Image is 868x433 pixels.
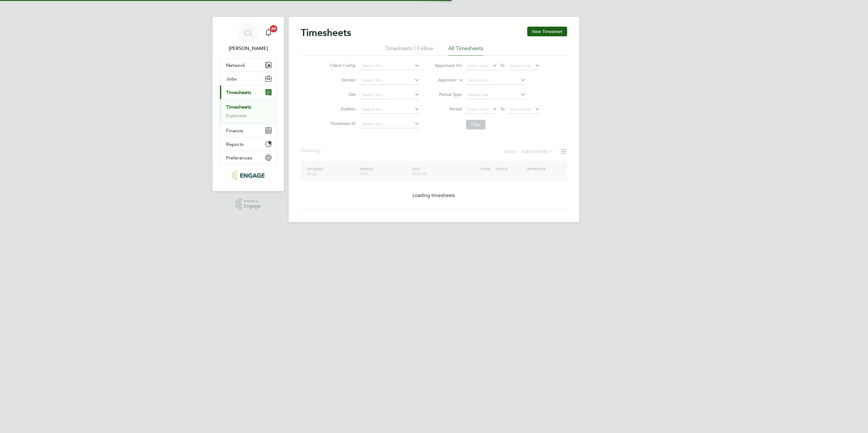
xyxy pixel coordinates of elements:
span: 20 [270,25,277,32]
span: Select date [510,63,531,68]
nav: Main navigation [212,17,284,191]
a: CL[PERSON_NAME] [220,23,277,52]
a: Powered byEngage [235,198,261,210]
span: Chloe Lyons [220,45,277,52]
span: Select date [467,107,489,112]
span: Network [226,62,245,68]
button: Finance [220,124,276,137]
span: To [498,105,506,113]
button: New Timesheet [527,27,567,36]
button: Jobs [220,72,276,85]
span: Select date [510,107,531,112]
span: Select date [467,63,489,68]
label: Period Type [435,92,462,97]
li: Timesheets I Follow [385,45,433,56]
input: Search for... [360,91,419,99]
label: Approver [429,77,457,83]
span: 0 [545,149,548,155]
label: Vendor [328,77,356,83]
div: Status [504,148,555,156]
span: Timesheets [226,90,251,95]
a: 20 [262,23,275,42]
span: Jobs [226,76,237,82]
a: Expenses [226,113,247,118]
li: All Timesheets [448,45,483,56]
span: Engage [244,204,261,209]
label: Site [328,92,356,97]
span: ... [320,148,323,154]
div: Showing [301,148,324,154]
input: Search for... [360,105,419,114]
span: Powered by [244,198,261,204]
button: Network [220,58,276,72]
label: Client Config [328,63,356,68]
label: Submitted [522,149,554,155]
input: Search for... [466,76,526,85]
input: Select one [466,91,526,99]
a: Timesheets [226,104,251,110]
label: Approved On [435,63,462,68]
input: Search for... [360,62,419,70]
input: Search for... [360,120,419,128]
label: Position [328,106,356,112]
label: Period [435,106,462,112]
span: Finance [226,128,243,133]
button: Reports [220,137,276,151]
span: CL [244,29,253,37]
span: Reports [226,141,244,147]
div: Timesheets [220,99,276,123]
input: Search for... [360,76,419,85]
button: Timesheets [220,86,276,99]
span: To [498,61,506,69]
span: Preferences [226,155,252,161]
img: protechltd-logo-retina.png [232,171,264,180]
button: Filter [466,120,485,130]
a: Go to home page [220,171,277,180]
label: Timesheet ID [328,121,356,126]
button: Preferences [220,151,276,164]
h2: Timesheets [301,27,351,39]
